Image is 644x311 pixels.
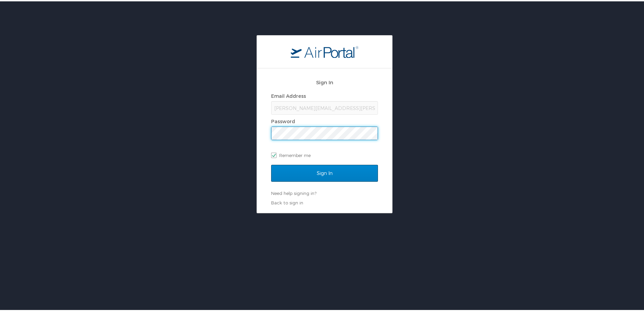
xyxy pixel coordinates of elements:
label: Password [271,117,295,123]
h2: Sign In [271,77,378,85]
label: Remember me [271,149,378,159]
input: Sign In [271,163,378,180]
a: Back to sign in [271,199,303,204]
label: Email Address [271,92,306,97]
img: logo [291,44,358,57]
a: Need help signing in? [271,189,316,195]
